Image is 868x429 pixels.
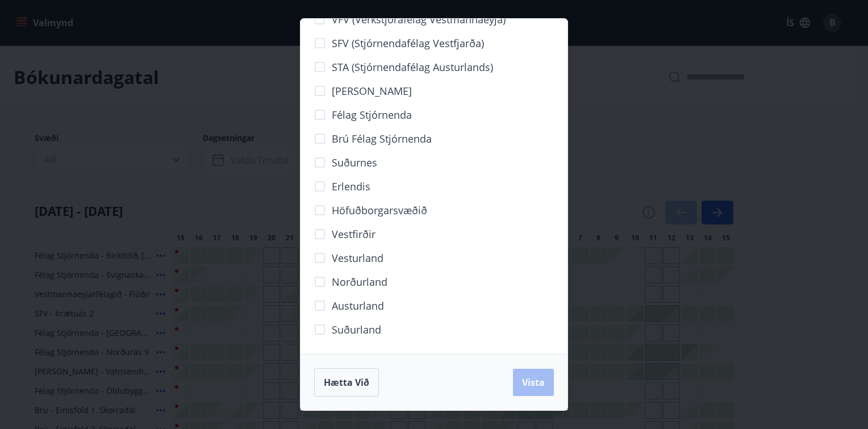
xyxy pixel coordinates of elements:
span: Vestfirðir [332,227,375,241]
span: Vesturland [332,251,383,265]
span: Erlendis [332,179,370,194]
span: Höfuðborgarsvæðið [332,203,427,218]
span: Norðurland [332,274,387,289]
span: [PERSON_NAME] [332,84,412,98]
span: STA (Stjórnendafélag Austurlands) [332,60,493,74]
span: Austurland [332,298,384,313]
span: Hætta við [324,376,369,389]
span: Suðurnes [332,155,377,170]
span: SFV (Stjórnendafélag Vestfjarða) [332,36,484,51]
span: VFV (Verkstjórafélag Vestmannaeyja) [332,12,506,27]
span: Brú félag stjórnenda [332,131,432,146]
span: Suðurland [332,322,381,337]
span: Félag stjórnenda [332,107,412,122]
button: Hætta við [314,368,379,397]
